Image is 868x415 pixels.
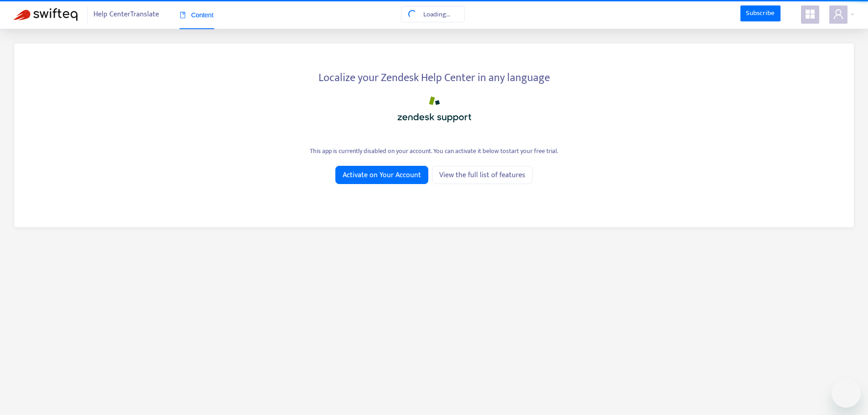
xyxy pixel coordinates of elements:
[740,5,781,22] a: Subscribe
[335,166,428,184] button: Activate on Your Account
[389,93,480,126] img: zendesk_support_logo.png
[833,9,844,20] span: user
[805,9,816,20] span: appstore
[93,6,159,23] span: Help Center Translate
[14,8,77,21] img: Swifteq
[28,146,840,156] div: This app is currently disabled on your account. You can activate it below to start your free trial .
[439,169,525,181] span: View the full list of features
[432,166,533,184] a: View the full list of features
[343,169,421,181] span: Activate on Your Account
[832,379,861,408] iframe: Button to launch messaging window
[180,11,214,19] span: Content
[28,66,840,86] div: Localize your Zendesk Help Center in any language
[180,12,186,18] span: book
